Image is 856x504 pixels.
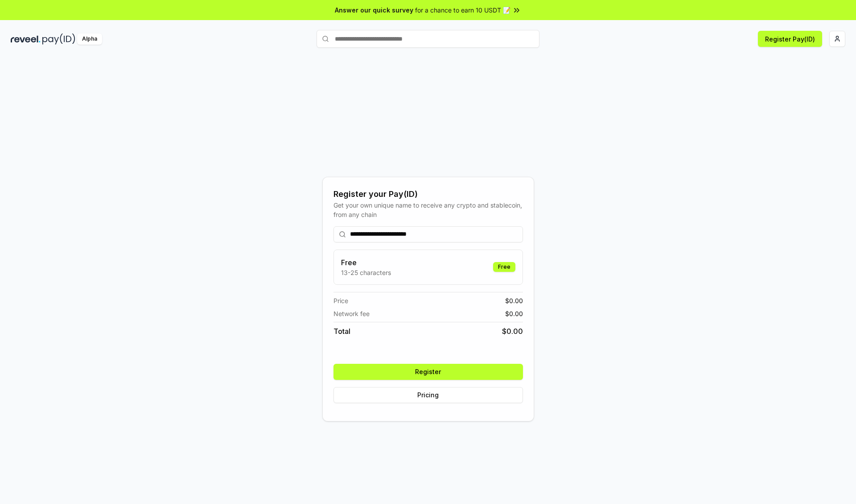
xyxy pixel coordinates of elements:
[341,257,391,268] h3: Free
[333,326,350,337] span: Total
[42,33,75,45] img: pay_id
[335,5,413,15] span: Answer our quick survey
[505,296,523,305] span: $ 0.00
[77,33,102,45] div: Alpha
[333,387,523,403] button: Pricing
[415,5,510,15] span: for a chance to earn 10 USDT 📝
[333,309,370,318] span: Network fee
[505,309,523,318] span: $ 0.00
[333,296,348,305] span: Price
[493,262,515,272] div: Free
[333,364,523,380] button: Register
[758,31,822,47] button: Register Pay(ID)
[341,268,391,277] p: 13-25 characters
[502,326,523,337] span: $ 0.00
[11,33,41,45] img: reveel_dark
[333,200,523,219] div: Get your own unique name to receive any crypto and stablecoin, from any chain
[333,188,523,200] div: Register your Pay(ID)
